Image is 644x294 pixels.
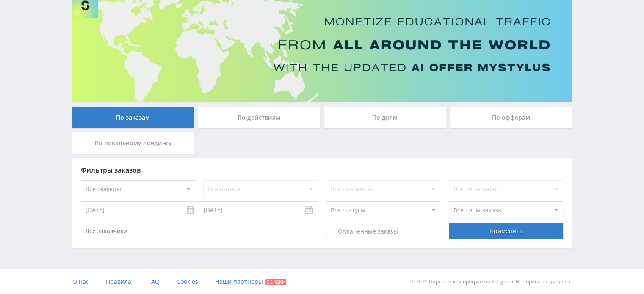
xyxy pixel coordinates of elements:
[449,223,563,239] div: Применить
[106,278,131,286] span: Правила
[148,278,160,286] span: FAQ
[265,279,286,285] span: Скидки
[81,166,564,174] div: Фильтры заказов
[72,132,194,154] div: По локальному лендингу
[81,223,195,239] input: Все заказчики
[72,107,194,128] div: По заказам
[72,278,89,286] span: О нас
[198,107,320,128] div: По действиям
[450,107,572,128] div: По офферам
[326,228,398,236] span: Оплаченные заказы
[324,107,446,128] div: По дням
[177,278,198,286] span: Cookies
[215,278,263,286] span: Наши партнеры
